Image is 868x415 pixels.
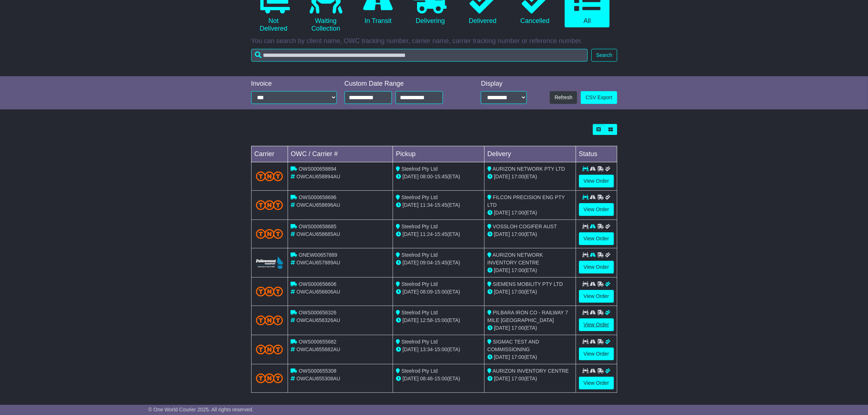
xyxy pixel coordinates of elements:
div: (ETA) [487,173,573,181]
span: 17:00 [511,325,524,331]
div: - (ETA) [396,288,481,296]
span: OWCAU656326AU [296,317,340,323]
span: Steelrod Pty Ltd [401,310,438,315]
td: Delivery [484,146,576,162]
span: OWS000658685 [299,224,336,229]
div: Invoice [251,80,337,88]
span: Steelrod Pty Ltd [401,166,438,172]
span: 17:00 [511,289,524,295]
div: (ETA) [487,353,573,361]
span: 15:45 [435,202,447,208]
span: 15:00 [435,346,447,352]
a: View Order [579,203,614,216]
a: CSV Export [581,91,617,104]
span: OWS000658894 [299,166,336,172]
div: (ETA) [487,288,573,296]
img: TNT_Domestic.png [256,315,283,325]
div: Custom Date Range [345,80,462,88]
img: TNT_Domestic.png [256,171,283,181]
a: View Order [579,318,614,331]
span: 15:45 [435,174,447,179]
span: [DATE] [494,289,510,295]
div: - (ETA) [396,259,481,267]
div: (ETA) [487,324,573,332]
span: OWS000658696 [299,194,336,200]
span: [DATE] [402,289,419,295]
div: - (ETA) [396,201,481,209]
td: Status [576,146,617,162]
img: TNT_Domestic.png [256,229,283,239]
span: [DATE] [494,210,510,216]
img: TNT_Domestic.png [256,373,283,383]
span: OWS000656326 [299,310,336,315]
span: AURIZON NETWORK PTY LTD [493,166,565,172]
span: [DATE] [402,174,419,179]
div: - (ETA) [396,317,481,324]
span: Steelrod Pty Ltd [401,194,438,200]
span: AURIZON INVENTORY CENTRE [493,368,569,374]
span: 15:00 [435,376,447,381]
span: OWCAU656606AU [296,289,340,295]
span: [DATE] [402,346,419,352]
span: [DATE] [494,354,510,360]
span: 17:00 [511,376,524,381]
div: Display [481,80,526,88]
span: OWCAU655682AU [296,346,340,352]
span: FILCON PRECISION ENG PTY LTD [487,194,565,208]
span: SIGMAC TEST AND COMMISSIONING [487,339,539,352]
span: OWCAU658696AU [296,202,340,208]
div: - (ETA) [396,173,481,181]
span: AURIZON NETWORK INVENTORY CENTRE [487,252,543,265]
span: Steelrod Pty Ltd [401,224,438,229]
span: Steelrod Pty Ltd [401,281,438,287]
span: 15:45 [435,231,447,237]
span: 08:00 [420,174,433,179]
span: 15:45 [435,260,447,265]
img: Followmont_Transport.png [256,257,283,269]
span: SIEMENS MOBILITY PTY LTD [493,281,563,287]
div: (ETA) [487,375,573,383]
img: TNT_Domestic.png [256,200,283,210]
div: - (ETA) [396,230,481,238]
span: 08:09 [420,289,433,295]
td: Carrier [251,146,288,162]
td: Pickup [393,146,484,162]
span: OWCAU657889AU [296,260,340,265]
span: Steelrod Pty Ltd [401,252,438,258]
span: [DATE] [402,260,419,265]
span: Steelrod Pty Ltd [401,339,438,345]
span: OWS000655682 [299,339,336,345]
span: [DATE] [494,231,510,237]
p: You can search by client name, OWC tracking number, carrier name, carrier tracking number or refe... [251,37,617,45]
span: [DATE] [402,231,419,237]
span: VOSSLOH COGIFER AUST [493,224,557,229]
span: 17:00 [511,210,524,216]
span: 11:34 [420,202,433,208]
td: OWC / Carrier # [288,146,393,162]
span: [DATE] [402,376,419,381]
a: View Order [579,290,614,303]
img: TNT_Domestic.png [256,345,283,354]
span: 12:58 [420,317,433,323]
span: OWCAU658894AU [296,174,340,179]
span: 08:46 [420,376,433,381]
span: [DATE] [494,325,510,331]
span: [DATE] [402,202,419,208]
span: 11:24 [420,231,433,237]
span: PILBARA IRON CO - RAILWAY 7 MILE [GEOGRAPHIC_DATA] [487,310,568,323]
span: OWS000656606 [299,281,336,287]
div: (ETA) [487,230,573,238]
span: 17:00 [511,267,524,273]
a: View Order [579,232,614,245]
div: - (ETA) [396,346,481,353]
span: 17:00 [511,231,524,237]
span: OWCAU658685AU [296,231,340,237]
span: 15:00 [435,317,447,323]
span: 13:34 [420,346,433,352]
span: [DATE] [494,376,510,381]
a: View Order [579,261,614,274]
span: [DATE] [494,174,510,179]
span: [DATE] [494,267,510,273]
span: 17:00 [511,354,524,360]
button: Refresh [550,91,577,104]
